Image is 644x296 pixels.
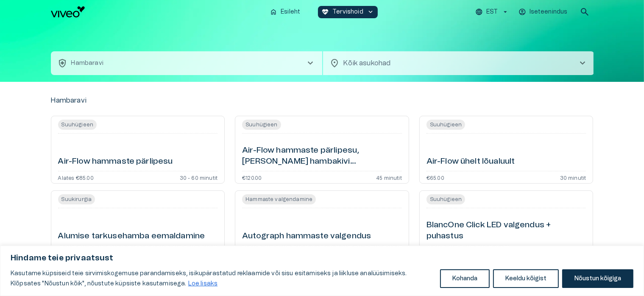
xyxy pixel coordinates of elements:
a: Open service booking details [51,116,225,184]
button: EST [474,6,510,18]
a: Open service booking details [235,190,409,258]
a: Open service booking details [51,190,225,258]
span: home [270,8,277,16]
button: Nõustun kõigiga [562,269,633,288]
h6: BlancOne Click LED valgendus + puhastus [427,220,586,242]
span: Suuhügieen [427,120,466,130]
p: €120.00 [242,175,262,180]
span: location_on [330,58,340,68]
p: Kasutame küpsiseid teie sirvimiskogemuse parandamiseks, isikupärastatud reklaamide või sisu esita... [11,268,434,289]
p: Hindame teie privaatsust [11,253,633,263]
span: Suukirurgia [58,194,95,204]
button: Keeldu kõigist [493,269,559,288]
h6: Air-Flow hammaste pärlipesu, [PERSON_NAME] hambakivi eemaldamiseta [242,145,402,168]
span: Suuhügieen [242,120,281,130]
h6: Alumise tarkusehamba eemaldamine [58,231,205,242]
p: 45 minutit [376,175,402,180]
span: keyboard_arrow_down [367,8,374,16]
p: Hambaravi [51,95,86,106]
span: Help [43,7,56,14]
span: search [580,7,590,17]
span: health_and_safety [58,58,68,68]
img: Viveo logo [51,6,85,17]
a: Open service booking details [419,116,594,184]
span: Suuhügieen [58,120,97,130]
p: Tervishoid [332,8,363,17]
p: EST [486,8,498,17]
h6: Air-Flow hammaste pärlipesu [58,156,173,168]
button: Kohanda [440,269,490,288]
h6: Air-Flow ühelt lõualuult [427,156,515,168]
p: 30 - 60 minutit [180,175,218,180]
span: ecg_heart [321,8,329,16]
button: open search modal [577,3,594,20]
span: Hammaste valgendamine [242,194,316,204]
p: €65.00 [427,175,444,180]
h6: Autograph hammaste valgendus [242,231,371,242]
button: health_and_safetyHambaravichevron_right [51,51,322,75]
p: Kõik asukohad [343,58,564,68]
span: chevron_right [305,58,315,68]
span: Suuhügieen [427,194,466,204]
span: chevron_right [577,58,588,68]
button: Iseteenindus [517,6,570,18]
p: Hambaravi [71,59,103,68]
button: homeEsileht [266,6,304,18]
p: Esileht [281,8,300,17]
a: Open service booking details [419,190,594,258]
button: ecg_heartTervishoidkeyboard_arrow_down [318,6,378,18]
p: Iseteenindus [530,8,568,17]
p: 30 minutit [560,175,586,180]
a: Navigate to homepage [51,6,263,17]
p: Alates €85.00 [58,175,94,180]
a: Open service booking details [235,116,409,184]
a: Loe lisaks [188,280,218,287]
